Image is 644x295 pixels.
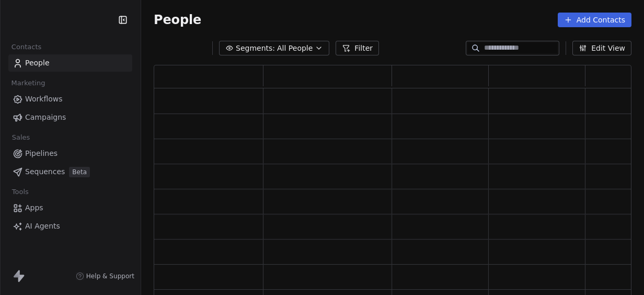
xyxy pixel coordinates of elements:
button: Filter [336,41,379,55]
span: Campaigns [25,112,66,123]
button: Edit View [572,41,631,55]
a: People [8,54,132,72]
a: SequencesBeta [8,163,132,180]
a: Pipelines [8,145,132,162]
span: Contacts [7,39,46,55]
a: Campaigns [8,109,132,126]
span: Sequences [25,166,65,177]
span: Workflows [25,94,63,105]
span: Pipelines [25,148,57,159]
span: Marketing [7,75,50,91]
a: Workflows [8,90,132,108]
a: AI Agents [8,218,132,235]
span: Apps [25,202,43,213]
span: Segments: [236,43,275,54]
span: Tools [7,184,33,200]
span: Beta [69,167,90,177]
a: Help & Support [76,272,134,280]
span: All People [277,43,313,54]
span: AI Agents [25,221,60,232]
span: Sales [7,130,34,145]
a: Apps [8,199,132,217]
span: Help & Support [86,272,134,280]
button: Add Contacts [558,13,631,27]
span: People [25,58,50,69]
span: People [154,12,201,28]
